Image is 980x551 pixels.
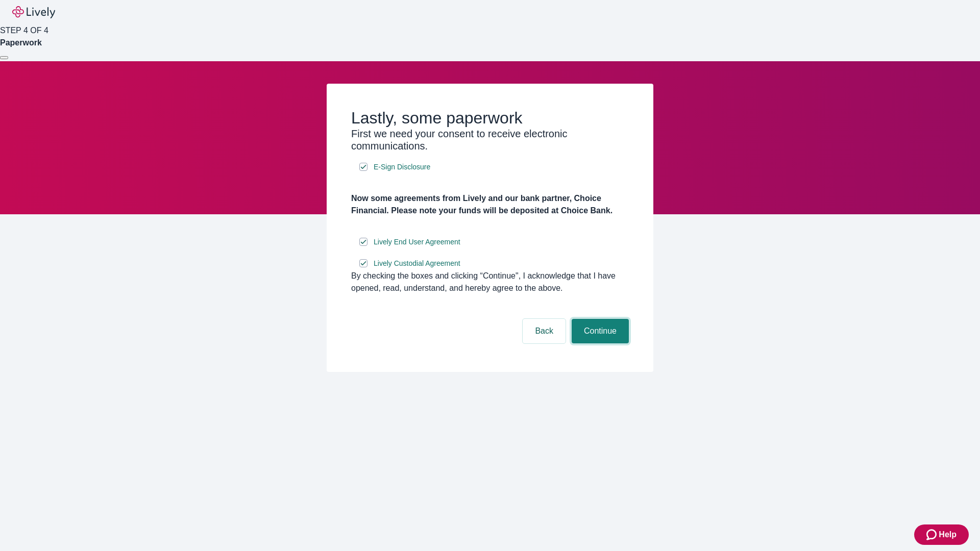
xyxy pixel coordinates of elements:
span: Lively End User Agreement [374,237,460,247]
img: Lively [12,6,55,18]
span: Lively Custodial Agreement [374,258,460,269]
button: Continue [572,319,629,343]
span: Help [939,529,957,541]
a: e-sign disclosure document [372,236,462,248]
a: e-sign disclosure document [372,257,462,270]
h4: Now some agreements from Lively and our bank partner, Choice Financial. Please note your funds wi... [351,192,629,217]
h3: First we need your consent to receive electronic communications. [351,128,629,152]
button: Zendesk support iconHelp [914,524,969,545]
h2: Lastly, some paperwork [351,108,629,128]
div: By checking the boxes and clicking “Continue", I acknowledge that I have opened, read, understand... [351,270,629,294]
button: Back [523,319,566,343]
a: e-sign disclosure document [372,161,432,173]
span: E-Sign Disclosure [374,162,430,172]
svg: Zendesk support icon [926,529,939,541]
